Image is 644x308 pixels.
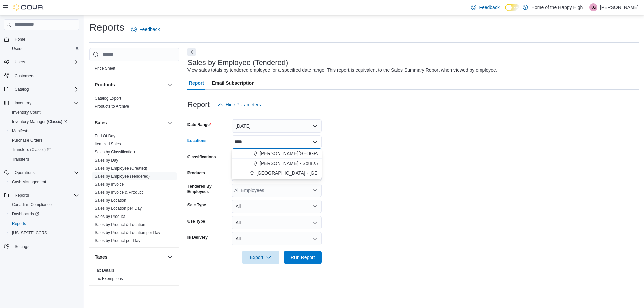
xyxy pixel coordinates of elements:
[95,222,145,227] a: Sales by Product & Location
[7,219,82,228] button: Reports
[242,251,279,264] button: Export
[12,128,29,134] span: Manifests
[12,242,79,251] span: Settings
[95,174,150,179] a: Sales by Employee (Tendered)
[9,155,79,163] span: Transfers
[95,238,140,243] a: Sales by Product per Day
[95,238,140,243] span: Sales by Product per Day
[7,209,82,219] a: Dashboards
[95,66,115,71] a: Price Sheet
[12,72,37,80] a: Customers
[9,155,32,163] a: Transfers
[9,136,45,144] a: Purchase Orders
[1,71,82,80] button: Customers
[95,174,150,179] span: Sales by Employee (Tendered)
[95,276,123,281] span: Tax Exemptions
[232,149,322,159] button: [PERSON_NAME][GEOGRAPHIC_DATA] - Fire & Flower
[187,235,208,240] label: Is Delivery
[12,202,52,207] span: Canadian Compliance
[468,1,502,14] a: Feedback
[15,100,31,106] span: Inventory
[1,98,82,108] button: Inventory
[9,210,79,218] span: Dashboards
[95,190,143,195] a: Sales by Invoice & Product
[12,46,22,51] span: Users
[7,136,82,145] button: Purchase Orders
[1,57,82,67] button: Users
[95,254,165,260] button: Taxes
[139,26,160,33] span: Feedback
[187,154,216,160] label: Classifications
[1,85,82,94] button: Catalog
[232,159,322,168] button: [PERSON_NAME] - Souris Avenue - Fire & Flower
[12,169,37,177] button: Operations
[226,101,261,108] span: Hide Parameters
[95,276,123,281] a: Tax Exemptions
[95,81,115,88] h3: Products
[189,76,204,90] span: Report
[7,155,82,164] button: Transfers
[9,201,54,209] a: Canadian Compliance
[256,170,395,176] span: [GEOGRAPHIC_DATA] - [GEOGRAPHIC_DATA] - Pop's Cannabis
[291,254,315,261] span: Run Report
[12,243,32,251] a: Settings
[12,35,28,43] a: Home
[95,96,121,101] span: Catalog Export
[95,268,114,273] span: Tax Details
[95,158,118,163] span: Sales by Day
[284,251,322,264] button: Run Report
[95,149,135,155] span: Sales by Classification
[232,216,322,229] button: All
[9,108,43,116] a: Inventory Count
[166,253,174,261] button: Taxes
[95,142,121,146] a: Itemized Sales
[9,118,79,126] span: Inventory Manager (Classic)
[260,160,365,167] span: [PERSON_NAME] - Souris Avenue - Fire & Flower
[187,122,211,127] label: Date Range
[187,184,229,194] label: Tendered By Employees
[12,110,41,115] span: Inventory Count
[187,138,207,143] label: Locations
[12,147,51,152] span: Transfers (Classic)
[1,168,82,177] button: Operations
[9,220,29,228] a: Reports
[89,94,179,113] div: Products
[9,136,79,144] span: Purchase Orders
[95,206,142,211] span: Sales by Location per Day
[7,108,82,117] button: Inventory Count
[95,150,135,155] a: Sales by Classification
[12,191,32,199] button: Reports
[187,101,210,109] h3: Report
[128,23,162,36] a: Feedback
[9,201,79,209] span: Canadian Compliance
[95,104,129,109] a: Products to Archive
[95,81,165,88] button: Products
[9,45,25,53] a: Users
[9,146,53,154] a: Transfers (Classic)
[312,188,318,193] button: Open list of options
[9,127,32,135] a: Manifests
[95,119,165,126] button: Sales
[232,119,322,133] button: [DATE]
[15,73,34,79] span: Customers
[95,206,142,211] a: Sales by Location per Day
[12,138,43,143] span: Purchase Orders
[95,182,124,187] span: Sales by Invoice
[95,134,115,138] a: End Of Day
[95,166,147,171] a: Sales by Employee (Created)
[187,170,205,176] label: Products
[9,210,42,218] a: Dashboards
[246,251,275,264] span: Export
[7,200,82,209] button: Canadian Compliance
[9,108,79,116] span: Inventory Count
[95,254,108,260] h3: Taxes
[12,230,47,236] span: [US_STATE] CCRS
[1,242,82,251] button: Settings
[9,178,49,186] a: Cash Management
[260,150,379,157] span: [PERSON_NAME][GEOGRAPHIC_DATA] - Fire & Flower
[95,198,126,203] span: Sales by Location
